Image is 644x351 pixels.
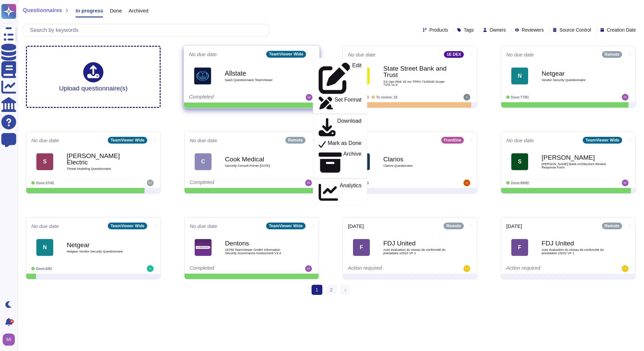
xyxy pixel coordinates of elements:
[190,224,217,229] span: No due date
[542,154,609,161] b: [PERSON_NAME]
[441,137,464,144] div: Frontline
[67,153,134,165] b: [PERSON_NAME] Electric
[313,139,367,150] a: Mark as Done
[607,28,636,32] span: Creation Date
[511,153,528,170] div: S
[189,94,272,101] div: Completed
[189,52,217,57] span: No due date
[190,138,217,143] span: No due date
[67,242,134,248] b: Netgear
[522,28,544,32] span: Reviewers
[3,334,15,346] img: user
[67,250,134,253] span: Netgear Vendor Security Questionnaire
[195,153,212,170] div: C
[147,180,154,186] img: user
[353,95,369,99] span: Done: 3/23
[195,239,212,256] img: Logo
[36,267,52,271] span: Done: 6/81
[36,239,53,256] div: N
[542,248,609,255] span: Auto évaluation du niveau de conformité du prestataire v2022 VF 1
[444,51,464,58] div: 1E DEX
[266,51,306,57] div: TeamViewer Wide
[463,180,470,186] img: user
[313,95,367,111] a: Set Format
[542,70,609,77] b: Netgear
[343,151,361,174] p: Archive
[622,265,629,272] img: user
[348,265,430,272] div: Action required
[108,223,147,229] div: TeamViewer Wide
[464,28,474,32] span: Tags
[31,138,59,143] span: No due date
[328,140,362,148] p: Mark as Done
[23,8,62,13] span: Questionnaires
[326,285,337,295] a: 2
[340,183,362,202] p: Analytics
[108,137,147,144] div: TeamViewer Wide
[1,332,20,347] button: user
[429,28,448,32] span: Products
[506,52,534,57] span: No due date
[383,80,451,86] span: SS Ops Risk 1E Inc TPRA 7100040 Scope 7151 v1.6
[225,240,292,246] b: Dentons
[542,78,609,82] span: Vendor Security Questionnaire
[511,68,528,84] div: N
[313,117,367,139] a: Download
[383,65,451,78] b: State Street Bank and Trust
[511,239,528,256] div: F
[542,240,609,246] b: FDJ United
[511,181,529,185] span: Done: 89/92
[129,8,148,13] span: Archived
[334,97,361,110] p: Set Format
[110,8,122,13] span: Done
[312,285,322,295] span: 1
[225,164,292,167] span: Security Consult Primer [DATE]
[306,94,313,101] img: user
[622,180,629,186] img: user
[285,137,305,144] div: Remote
[383,248,451,255] span: Auto évaluation du niveau de conformité du prestataire v2022 VF 1
[602,51,622,58] div: Remote
[59,62,128,91] div: Upload questionnaire(s)
[353,239,370,256] div: F
[383,164,451,167] span: Clarios Questionaire
[190,180,272,186] div: Completed
[305,265,312,272] img: user
[602,223,622,229] div: Remote
[27,24,269,36] input: Search by keywords
[266,223,305,229] div: TeamViewer Wide
[36,181,54,185] span: Done: 37/42
[344,287,346,292] span: ›
[313,150,367,175] a: Archive
[31,224,59,229] span: No due date
[190,265,272,272] div: Completed
[490,28,506,32] span: Owners
[348,52,376,57] span: No due date
[194,67,211,84] img: Logo
[67,167,134,170] span: Threat Modeling Questionnaire
[305,180,312,186] img: user
[506,138,534,143] span: No due date
[225,70,293,76] b: Allstate
[559,28,591,32] span: Source Control
[542,162,609,169] span: [PERSON_NAME] Bank Architecture Review Response Form
[337,118,361,138] p: Download
[313,181,367,203] a: Analytics
[506,224,522,229] span: [DATE]
[313,61,367,95] a: Edit
[353,181,369,185] span: Done: 1/29
[383,156,451,162] b: Clarios
[36,153,53,170] div: S
[444,223,464,229] div: Remote
[348,224,364,229] span: [DATE]
[10,319,14,323] div: 9+
[506,265,589,272] div: Action required
[225,248,292,255] span: 18760 TeamViewer GmBH Information Security Governance Assessment V2.4
[463,94,470,101] img: user
[352,63,361,94] p: Edit
[147,265,154,272] img: user
[583,137,622,144] div: TeamViewer Wide
[622,94,629,101] img: user
[376,95,397,99] span: To review: 19
[383,240,451,246] b: FDJ United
